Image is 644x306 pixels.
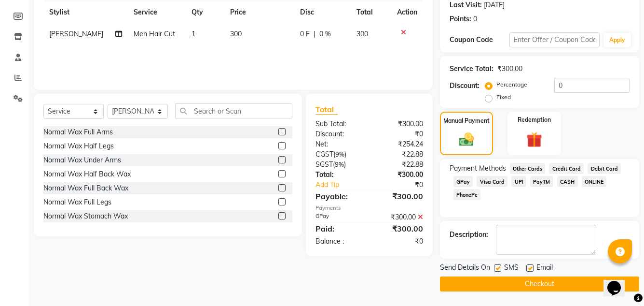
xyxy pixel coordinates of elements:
th: Service [128,1,186,23]
div: Payments [315,204,423,212]
div: Discount: [450,81,480,91]
span: 1 [192,29,195,38]
div: ₹300.00 [369,223,430,234]
div: ₹300.00 [369,190,430,202]
div: Service Total: [450,64,493,74]
div: Normal Wax Full Arms [43,127,113,137]
span: GPay [453,176,473,187]
span: PhonePe [453,189,481,200]
span: Visa Card [477,176,507,187]
iframe: chat widget [603,267,634,296]
span: CGST [315,150,333,159]
div: Normal Wax Full Back Wax [43,183,128,193]
div: ₹300.00 [369,170,430,180]
div: ₹300.00 [369,119,430,129]
span: Total [315,104,338,115]
div: Balance : [308,236,369,247]
div: Normal Wax Stomach Wax [43,211,128,221]
div: 0 [473,14,477,24]
span: UPI [511,176,526,187]
th: Action [391,1,423,23]
input: Enter Offer / Coupon Code [509,32,600,47]
span: CASH [557,176,578,187]
th: Disc [294,1,351,23]
div: ( ) [308,160,369,170]
img: _gift.svg [521,130,547,150]
div: Normal Wax Half Legs [43,141,114,151]
div: ₹22.88 [369,149,430,160]
span: Email [536,262,553,275]
div: Payable: [308,190,369,202]
span: SGST [315,160,333,169]
span: 9% [335,150,344,158]
span: [PERSON_NAME] [49,29,103,38]
th: Price [224,1,294,23]
span: ONLINE [582,176,607,187]
button: Apply [603,33,631,47]
span: 300 [356,29,368,38]
span: Debit Card [588,163,621,174]
span: 300 [230,29,242,38]
div: Points: [450,14,471,24]
span: PayTM [530,176,553,187]
div: Total: [308,170,369,180]
label: Fixed [496,93,511,102]
div: Sub Total: [308,119,369,129]
div: Coupon Code [450,35,509,45]
span: 0 % [319,29,331,39]
a: Add Tip [308,180,379,190]
img: _cash.svg [454,131,479,148]
div: Normal Wax Under Arms [43,155,121,165]
th: Stylist [43,1,128,23]
th: Qty [186,1,224,23]
div: GPay [308,212,369,222]
button: Checkout [440,277,639,291]
span: SMS [504,262,519,275]
span: Other Cards [510,163,546,174]
div: Normal Wax Full Legs [43,197,111,207]
span: 0 F [300,29,310,39]
span: | [314,29,315,39]
label: Manual Payment [443,117,490,125]
span: Men Hair Cut [134,29,175,38]
div: Paid: [308,223,369,234]
label: Redemption [518,116,551,124]
span: Send Details On [440,262,490,275]
div: ( ) [308,149,369,160]
div: Description: [450,230,488,240]
div: ₹0 [369,236,430,247]
div: ₹0 [369,129,430,139]
div: Discount: [308,129,369,139]
span: Payment Methods [450,163,506,174]
label: Percentage [496,80,527,89]
div: ₹0 [379,180,430,190]
div: Normal Wax Half Back Wax [43,169,131,179]
span: Credit Card [549,163,584,174]
div: ₹300.00 [369,212,430,222]
th: Total [351,1,391,23]
span: 9% [335,160,344,168]
div: ₹300.00 [497,64,522,74]
input: Search or Scan [175,103,292,118]
div: Net: [308,139,369,149]
div: ₹254.24 [369,139,430,149]
div: ₹22.88 [369,160,430,170]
